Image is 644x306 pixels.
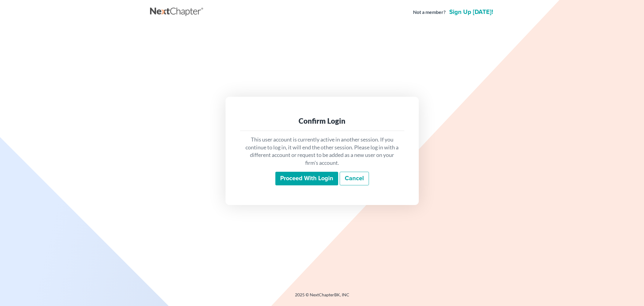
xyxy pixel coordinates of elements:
input: Proceed with login [275,172,338,186]
div: Confirm Login [245,116,399,126]
p: This user account is currently active in another session. If you continue to log in, it will end ... [245,136,399,167]
div: 2025 © NextChapterBK, INC [150,292,494,303]
a: Cancel [340,172,369,186]
strong: Not a member? [413,9,446,16]
a: Sign up [DATE]! [448,9,494,15]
